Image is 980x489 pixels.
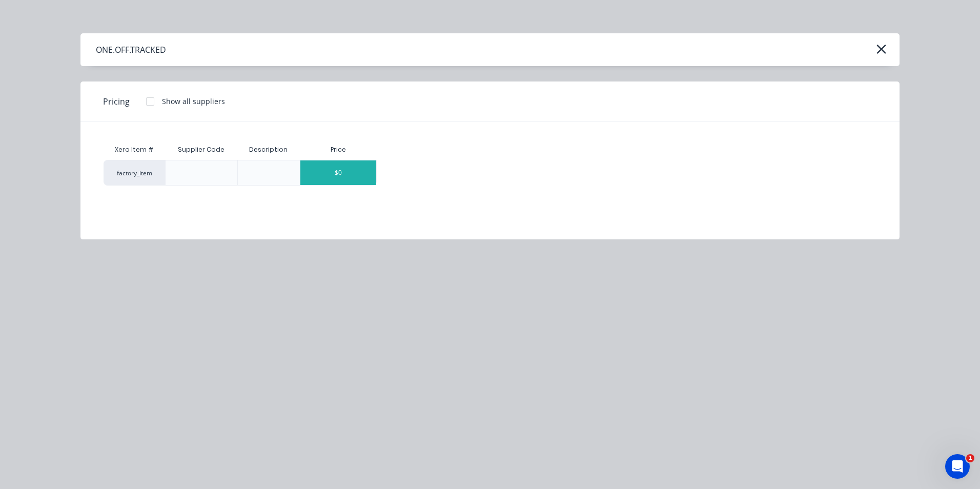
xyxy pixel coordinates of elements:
iframe: Intercom live chat [945,454,970,479]
span: Pricing [103,95,130,108]
div: $0 [300,160,376,185]
span: 1 [966,454,974,462]
div: Price [300,139,377,160]
div: Supplier Code [170,137,233,162]
div: Description [241,137,296,162]
div: ONE.OFF.TRACKED [96,44,166,56]
div: Show all suppliers [162,96,225,107]
div: factory_item [104,160,165,186]
div: Xero Item # [104,139,165,160]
